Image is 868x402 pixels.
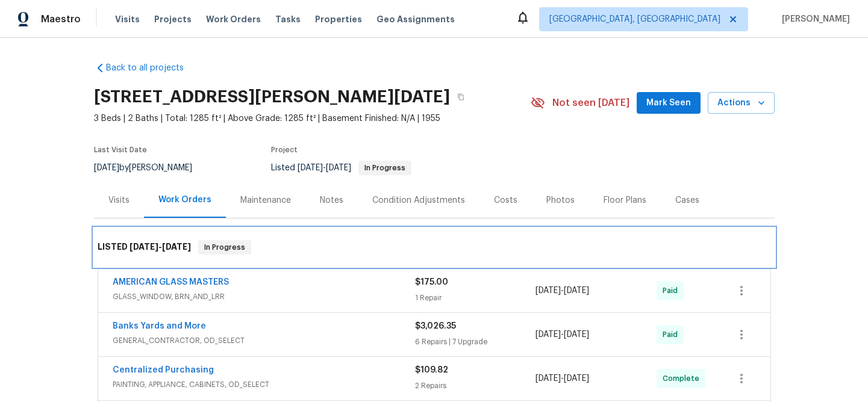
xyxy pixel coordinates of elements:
a: Back to all projects [94,62,210,74]
span: [DATE] [564,286,589,295]
div: Costs [494,194,517,206]
span: [DATE] [535,374,561,383]
div: 6 Repairs | 7 Upgrade [415,336,536,348]
div: Photos [546,194,575,206]
span: [DATE] [535,330,561,339]
span: $3,026.35 [415,322,456,330]
div: Condition Adjustments [372,194,465,206]
h6: LISTED [98,240,191,255]
span: [DATE] [130,243,158,251]
span: [DATE] [535,286,561,295]
span: Visits [115,13,140,25]
div: Floor Plans [604,194,646,206]
span: - [535,373,589,385]
span: - [298,164,351,172]
span: Actions [717,96,765,111]
div: Notes [320,194,343,206]
span: $109.82 [415,366,448,374]
span: In Progress [199,241,250,253]
button: Mark Seen [637,92,701,114]
span: GENERAL_CONTRACTOR, OD_SELECT [113,335,415,347]
button: Actions [708,92,775,114]
a: Centralized Purchasing [113,366,214,374]
span: Properties [315,13,362,25]
span: Paid [663,285,682,297]
span: [DATE] [162,243,191,251]
span: Tasks [275,15,301,23]
span: In Progress [360,164,410,172]
span: [DATE] [326,164,351,172]
div: Work Orders [158,194,211,206]
a: Banks Yards and More [113,322,206,330]
span: Paid [663,329,682,341]
span: Maestro [41,13,81,25]
span: Work Orders [206,13,261,25]
span: - [535,329,589,341]
span: Geo Assignments [376,13,455,25]
span: [DATE] [298,164,323,172]
div: Cases [675,194,699,206]
span: [PERSON_NAME] [777,13,850,25]
span: 3 Beds | 2 Baths | Total: 1285 ft² | Above Grade: 1285 ft² | Basement Finished: N/A | 1955 [94,113,531,125]
span: PAINTING, APPLIANCE, CABINETS, OD_SELECT [113,379,415,391]
span: Last Visit Date [94,146,147,153]
a: AMERICAN GLASS MASTERS [113,278,229,286]
span: [DATE] [564,330,589,339]
span: GLASS_WINDOW, BRN_AND_LRR [113,291,415,303]
div: 1 Repair [415,292,536,304]
span: Listed [271,164,411,172]
span: $175.00 [415,278,448,286]
span: - [535,285,589,297]
span: Not seen [DATE] [552,97,629,109]
span: Mark Seen [646,96,691,111]
div: 2 Repairs [415,380,536,392]
span: [DATE] [564,374,589,383]
div: by [PERSON_NAME] [94,161,207,175]
span: - [130,243,191,251]
div: LISTED [DATE]-[DATE]In Progress [94,228,775,267]
span: Complete [663,373,704,385]
div: Visits [108,194,130,206]
span: Projects [154,13,192,25]
div: Maintenance [240,194,291,206]
span: [DATE] [94,164,119,172]
button: Copy Address [450,86,472,108]
h2: [STREET_ADDRESS][PERSON_NAME][DATE] [94,91,450,103]
span: Project [271,146,298,153]
span: [GEOGRAPHIC_DATA], [GEOGRAPHIC_DATA] [549,13,720,25]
